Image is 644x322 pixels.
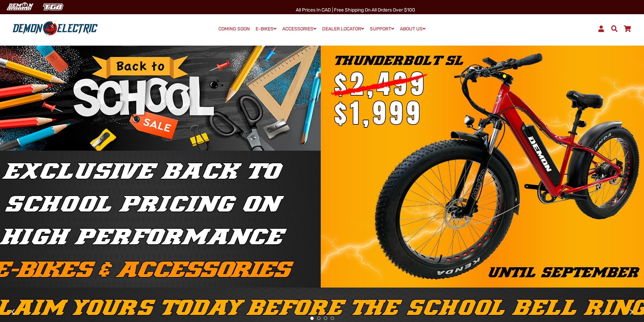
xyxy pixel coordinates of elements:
a: DEALER LOCATOR [320,24,366,34]
img: Demon Electric [3,1,36,13]
button: 2 of 4 [317,317,320,320]
img: TGB Canada [39,1,67,13]
img: Demon Electric logo [10,20,100,38]
a: SUPPORT [367,24,397,34]
a: ABOUT US [398,24,428,34]
button: 3 of 4 [324,317,327,320]
button: 4 of 4 [331,317,334,320]
button: 1 of 4 [310,317,314,320]
a: E-BIKES [253,24,279,34]
a: COMING SOON [216,24,252,34]
span: All Prices in CAD | Free shipping on all orders over $100 [296,7,415,13]
a: ACCESSORIES [280,24,319,34]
